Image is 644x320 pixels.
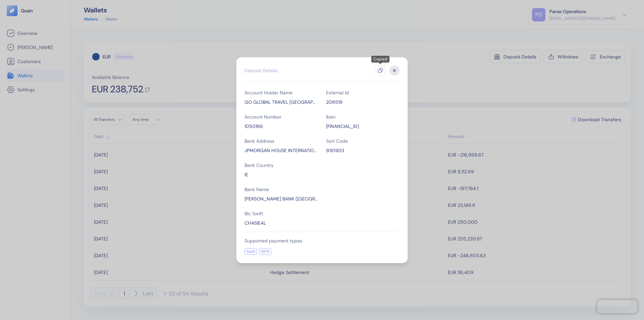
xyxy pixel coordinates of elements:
div: Bank Country [245,162,318,169]
div: J.P. MORGAN BANK (IRELAND) PLC [245,195,318,202]
div: Copied [371,56,389,62]
div: Supported payment types [245,237,399,244]
div: JPMORGAN HOUSE INTERNATIONAL FINANCIAL SERVICES CENTRE,Dublin 1,Ireland [245,147,318,154]
div: Bank Address [245,138,318,144]
div: Sort Code [326,138,399,144]
div: Bank Name [245,186,318,193]
div: IE72CHAS93090301050186 [326,123,399,130]
div: Deposit Details [245,67,277,74]
div: IE [245,171,318,178]
div: Swift [245,248,257,255]
div: Iban [326,113,399,120]
div: 1050186 [245,123,318,130]
div: SEPA [259,248,271,255]
div: Account Number [245,113,318,120]
div: GO GLOBAL TRAVEL BULGARIA EOOD Interpay [245,99,318,105]
div: Bic Swift [245,210,318,217]
div: Account Holder Name [245,89,318,96]
div: CHASIE4L [245,220,318,226]
div: External Id [326,89,399,96]
div: 208519 [326,99,399,105]
div: 930903 [326,147,399,154]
